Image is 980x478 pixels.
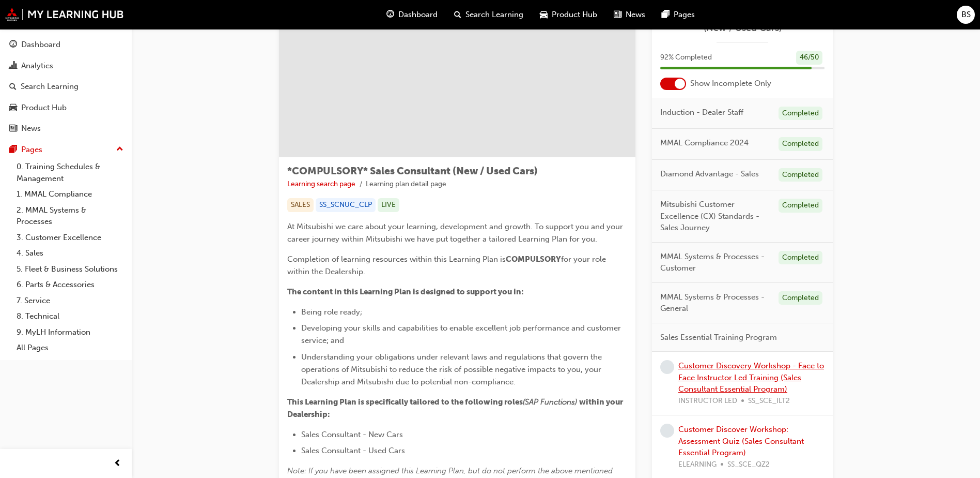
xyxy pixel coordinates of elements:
span: Being role ready; [301,307,362,317]
span: INSTRUCTOR LED [678,395,737,407]
a: 8. Technical [12,308,128,324]
span: news-icon [9,124,17,133]
span: Induction - Dealer Staff [660,107,743,118]
div: Dashboard [21,39,60,51]
span: MMAL Systems & Processes - Customer [660,251,770,274]
img: mmal [5,8,124,21]
a: pages-iconPages [654,4,703,25]
button: BS [957,6,975,24]
button: Pages [4,140,128,159]
div: SALES [287,198,314,212]
span: Completion of learning resources within this Learning Plan is [287,255,506,264]
a: Analytics [4,56,128,76]
span: Dashboard [398,9,438,21]
div: Completed [779,168,822,182]
a: 0. Training Schedules & Management [12,159,128,186]
a: car-iconProduct Hub [532,4,605,25]
span: prev-icon [114,457,121,470]
div: Pages [21,144,42,156]
div: Completed [779,251,822,265]
span: Product Hub [552,9,597,21]
div: Completed [779,137,822,151]
span: pages-icon [9,145,17,155]
span: ELEARNING [678,459,717,471]
span: learningRecordVerb_NONE-icon [660,360,674,374]
span: (SAP Functions) [523,397,577,407]
span: up-icon [116,143,123,156]
a: 3. Customer Excellence [12,230,128,246]
span: car-icon [9,103,17,113]
li: Learning plan detail page [366,178,446,190]
span: guage-icon [386,8,394,21]
span: COMPULSORY [506,255,561,264]
a: All Pages [12,340,128,356]
span: *COMPULSORY* Sales Consultant (New / Used Cars) [287,165,538,177]
a: Learning search page [287,180,355,188]
a: 6. Parts & Accessories [12,277,128,293]
div: Completed [779,291,822,305]
span: MMAL Systems & Processes - General [660,291,770,315]
span: chart-icon [9,62,17,71]
div: News [21,123,41,135]
span: pages-icon [662,8,670,21]
a: 4. Sales [12,245,128,261]
a: Customer Discovery Workshop - Face to Face Instructor Led Training (Sales Consultant Essential Pr... [678,361,824,394]
span: Search Learning [465,9,523,21]
span: Pages [674,9,695,21]
a: 1. MMAL Compliance [12,186,128,202]
span: Sales Consultant - New Cars [301,430,403,439]
span: 92 % Completed [660,52,712,64]
span: Sales Consultant - Used Cars [301,446,405,455]
div: LIVE [378,198,399,212]
div: SS_SCNUC_CLP [316,198,376,212]
span: SS_SCE_ILT2 [748,395,790,407]
a: guage-iconDashboard [378,4,446,25]
span: car-icon [540,8,548,21]
span: learningRecordVerb_NONE-icon [660,424,674,438]
div: Product Hub [21,102,67,114]
a: Customer Discover Workshop: Assessment Quiz (Sales Consultant Essential Program) [678,425,804,457]
span: guage-icon [9,40,17,50]
a: Product Hub [4,98,128,117]
span: Show Incomplete Only [690,78,771,89]
span: Mitsubishi Customer Excellence (CX) Standards - Sales Journey [660,199,770,234]
a: Search Learning [4,77,128,96]
span: news-icon [614,8,621,21]
span: search-icon [9,82,17,92]
span: News [626,9,645,21]
div: Search Learning [21,81,79,93]
span: Developing your skills and capabilities to enable excellent job performance and customer service;... [301,323,623,345]
span: for your role within the Dealership. [287,255,608,276]
a: 9. MyLH Information [12,324,128,340]
span: BS [961,9,971,21]
span: This Learning Plan is specifically tailored to the following roles [287,397,523,407]
div: 46 / 50 [796,51,822,65]
button: DashboardAnalyticsSearch LearningProduct HubNews [4,33,128,140]
span: The content in this Learning Plan is designed to support you in: [287,287,524,296]
a: search-iconSearch Learning [446,4,532,25]
span: within your Dealership: [287,397,625,419]
span: search-icon [454,8,461,21]
a: news-iconNews [605,4,654,25]
div: Completed [779,107,822,121]
span: SS_SCE_QZ2 [727,459,770,471]
span: At Mitsubishi we care about your learning, development and growth. To support you and your career... [287,222,625,244]
span: Understanding your obligations under relevant laws and regulations that govern the operations of ... [301,352,604,386]
a: Dashboard [4,35,128,54]
a: News [4,119,128,138]
span: Sales Essential Training Program [660,332,777,343]
span: MMAL Compliance 2024 [660,137,749,149]
div: Completed [779,199,822,213]
a: 7. Service [12,293,128,309]
a: 5. Fleet & Business Solutions [12,261,128,277]
a: 2. MMAL Systems & Processes [12,202,128,230]
div: Analytics [21,60,53,72]
span: Diamond Advantage - Sales [660,168,759,180]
